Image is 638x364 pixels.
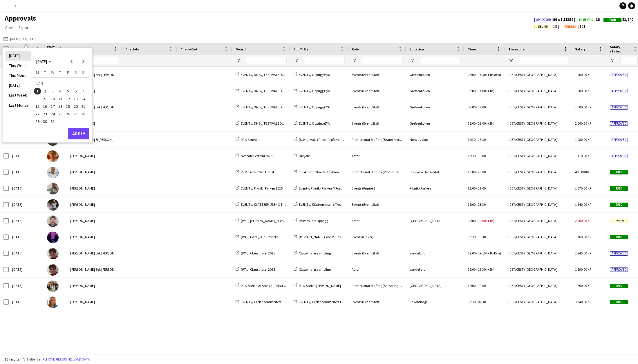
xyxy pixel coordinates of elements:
span: Approved [610,73,628,77]
span: (+2h) [486,121,494,125]
a: (WAL) Extra // Grill Perfekt [236,235,278,239]
a: EVENT // DNB // FESTIVALSOMMER 2025 [236,121,298,125]
button: 28-01-2024 [79,110,87,118]
button: Open Filter Menu [294,58,299,63]
span: 17:00 [478,105,486,109]
span: T [44,70,46,75]
a: [PERSON_NAME] Coop Rulleskisprint [294,235,352,239]
span: Salary [575,47,585,51]
button: Open Filter Menu [410,58,415,63]
span: Review [538,25,549,29]
input: Salary status Filter Input [620,57,638,64]
div: Stavkroa Hemsedal [406,164,464,180]
div: [DATE] [9,148,44,164]
div: (CET/CEST) [GEOGRAPHIC_DATA] [505,261,572,277]
div: (CET/CEST) [GEOGRAPHIC_DATA] [505,164,572,180]
span: EVENT // KLÄTTERMUSEN X TREVARE [241,202,293,207]
a: Palmesus // Opprigg [294,219,328,223]
span: Name [70,47,79,51]
span: EVENT // Grette sommerfest Innkjøp [299,300,351,304]
span: Pending [563,25,576,29]
div: (CET/CEST) [GEOGRAPHIC_DATA] [505,278,572,294]
input: Job Title Filter Input [304,57,345,64]
div: Promotional Staffing (Sampling Staff) [348,278,406,294]
span: 9 [42,95,49,102]
span: (WAL) [PERSON_NAME] // Festivalsommer [241,219,302,223]
span: 400.00 KR [575,170,589,174]
span: 16 [42,103,49,110]
button: 19-01-2024 [64,103,72,110]
div: [DATE] [9,245,44,261]
span: 28 [80,110,87,117]
a: Nescafé Festival 2025 [236,154,272,158]
div: (CET/CEST) [GEOGRAPHIC_DATA] [505,229,572,245]
div: Jakobshage [406,294,464,310]
span: - [476,170,477,174]
div: Events (Driver) [348,229,406,245]
span: - [476,137,477,142]
span: 21 [80,103,87,110]
img: Ulrik Kaland [47,150,59,162]
div: [PERSON_NAME] El [PERSON_NAME] [67,132,122,148]
div: [PERSON_NAME] [67,196,122,212]
span: 17:30 [478,72,486,77]
button: Next month [77,56,89,67]
span: EVENT // Opprigg Øya [299,72,330,77]
div: [DATE] [9,294,44,310]
div: Piknik i Parken [406,180,464,196]
div: [DATE] [9,261,44,277]
span: 11 [57,95,64,102]
a: RF // Barilla [PERSON_NAME] Sampling [294,283,356,288]
a: (WAL) Clausthaler 2025 [236,251,275,255]
div: Events (Event Staff) [348,83,406,99]
div: Events (Event Staff) [348,67,406,83]
span: Date [12,47,20,51]
span: 4 [57,88,64,95]
span: 18:00 [478,121,486,125]
span: 21,840 [603,17,633,22]
button: [DATE] to [DATE] [2,35,38,42]
span: 8 [34,95,41,102]
span: 17 [49,103,56,110]
span: EVENT // DNB // FESTIVALSOMMER 2025 [241,121,298,125]
button: Previous month [66,56,77,67]
button: 17-01-2024 [49,103,57,110]
span: Div jobb [299,154,310,158]
span: 2 [42,88,49,95]
span: Board [236,47,246,51]
button: 07-01-2024 [79,87,87,95]
span: Role [352,47,359,51]
span: EVENT // Klättermusen x Trevare // Gjennomføring [299,202,372,207]
span: 2 000.00 KR [575,121,591,125]
button: 15-01-2024 [34,103,41,110]
span: 31 [49,118,56,125]
button: Open Filter Menu [508,58,514,63]
a: Clausthaler sampling [294,251,331,255]
div: [PERSON_NAME] Eek [PERSON_NAME] [67,67,122,83]
div: (CET/CEST) [GEOGRAPHIC_DATA] [505,148,572,164]
div: [DATE] [9,180,44,196]
a: (WAL) Clausthaler 2025 [236,267,275,272]
span: RF // Barilla [PERSON_NAME] Sampling [299,283,356,288]
button: 06-01-2024 [72,87,79,95]
div: [PERSON_NAME] Eek [PERSON_NAME] [67,99,122,115]
span: F [67,70,69,75]
span: (Stengevakt) Amedia på Norway Cup [299,137,353,142]
img: Albert Eek Minassian [47,264,59,276]
div: (CET/CEST) [GEOGRAPHIC_DATA] [505,115,572,131]
div: [DATE] [9,213,44,229]
span: 24 [49,110,56,117]
input: Name Filter Input [81,57,118,64]
div: [PERSON_NAME] [67,83,122,99]
span: 1664 Gondolbar // Stavkroa (Reise) [299,170,349,174]
span: EVENT // Opprigg Øya [299,89,330,93]
span: 121 [561,24,585,29]
div: [PERSON_NAME] [67,180,122,196]
span: Salary status [610,45,631,53]
li: This Week [6,61,31,70]
span: EVENT // DNB // FESTIVALSOMMER 2025 [241,72,298,77]
div: Events (Event Staff) [348,294,406,310]
input: Board Filter Input [246,57,287,64]
div: sandefjord [406,245,464,261]
input: Role Filter Input [362,57,403,64]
